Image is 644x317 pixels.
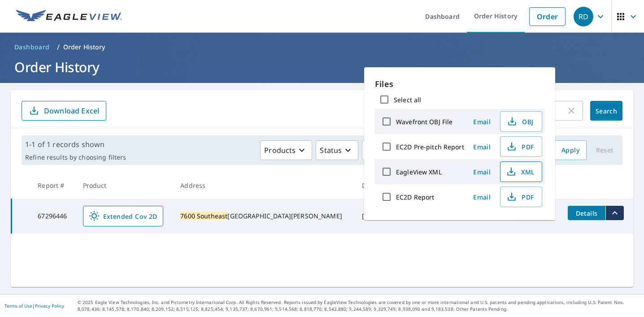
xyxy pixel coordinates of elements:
[396,143,464,151] label: EC2D Pre-pitch Report
[355,199,390,234] td: [DATE]
[11,40,53,54] a: Dashboard
[30,172,75,199] th: Report #
[506,116,535,127] span: OBJ
[468,190,496,204] button: Email
[173,172,355,199] th: Address
[11,58,633,76] h1: Order History
[76,172,174,199] th: Product
[375,78,544,90] p: Files
[4,303,32,309] a: Terms of Use
[4,303,64,308] p: |
[396,193,434,201] label: EC2D Report
[471,168,493,176] span: Email
[25,153,126,161] p: Refine results by choosing filters
[568,206,605,220] button: detailsBtn-67296446
[506,166,535,177] span: XML
[264,145,296,156] p: Products
[260,140,312,160] button: Products
[83,206,163,226] a: Extended Cov 2D
[468,140,496,154] button: Email
[362,140,413,160] button: Orgs
[30,199,75,234] td: 67296446
[25,139,126,150] p: 1-1 of 1 records shown
[44,106,99,116] p: Download Excel
[11,40,633,54] nav: breadcrumb
[500,111,542,132] button: OBJ
[355,172,390,199] th: Date
[14,43,50,52] span: Dashboard
[57,42,60,52] li: /
[89,211,157,221] span: Extended Cov 2D
[471,117,493,126] span: Email
[316,140,358,160] button: Status
[394,96,421,104] label: Select all
[590,101,622,121] button: Search
[597,107,615,115] span: Search
[180,212,227,220] mark: 7600 Southeast
[468,165,496,179] button: Email
[574,7,593,26] div: RD
[573,209,600,217] span: Details
[500,187,542,207] button: PDF
[468,115,496,129] button: Email
[396,168,442,176] label: EagleView XML
[320,145,342,156] p: Status
[180,212,348,221] div: [GEOGRAPHIC_DATA][PERSON_NAME]
[506,191,535,202] span: PDF
[22,101,106,121] button: Download Excel
[396,117,453,126] label: Wavefront OBJ File
[471,193,493,201] span: Email
[63,43,105,52] p: Order History
[554,140,587,160] button: Apply
[500,161,542,182] button: XML
[35,303,64,309] a: Privacy Policy
[471,143,493,151] span: Email
[605,206,624,220] button: filesDropdownBtn-67296446
[78,299,640,313] p: © 2025 Eagle View Technologies, Inc. and Pictometry International Corp. All Rights Reserved. Repo...
[561,145,579,156] span: Apply
[506,141,535,152] span: PDF
[500,136,542,157] button: PDF
[16,10,122,23] img: EV Logo
[529,7,566,26] a: Order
